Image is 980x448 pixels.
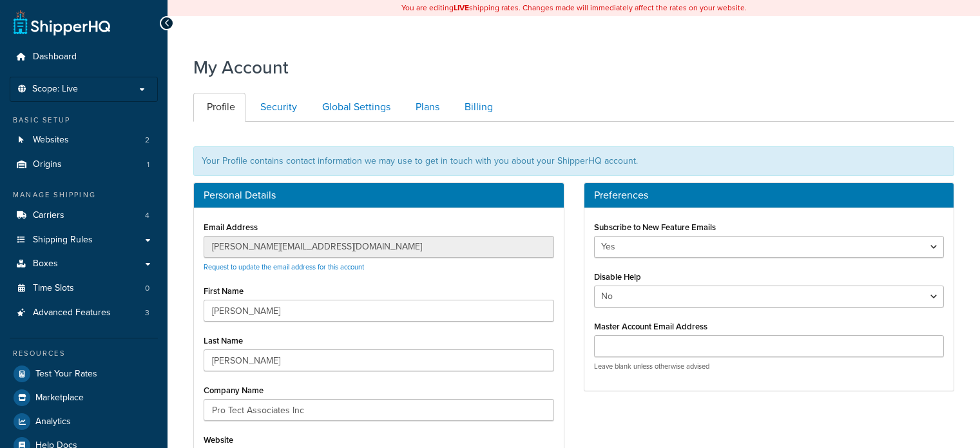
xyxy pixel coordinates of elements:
[10,410,158,433] a: Analytics
[145,210,149,221] span: 4
[10,128,158,152] li: Websites
[33,258,58,269] span: Boxes
[247,93,307,122] a: Security
[14,10,110,35] a: ShipperHQ Home
[193,146,954,176] div: Your Profile contains contact information we may use to get in touch with you about your ShipperH...
[10,45,158,69] a: Dashboard
[309,93,401,122] a: Global Settings
[33,283,74,294] span: Time Slots
[33,235,93,246] span: Shipping Rules
[10,386,158,409] a: Marketplace
[594,190,945,201] h3: Preferences
[594,222,716,232] label: Subscribe to New Feature Emails
[10,252,158,276] a: Boxes
[10,301,158,325] a: Advanced Features 3
[10,128,158,152] a: Websites 2
[10,153,158,177] a: Origins 1
[147,159,149,170] span: 1
[35,416,71,427] span: Analytics
[204,286,244,296] label: First Name
[193,93,245,122] a: Profile
[145,307,149,318] span: 3
[145,283,149,294] span: 0
[204,336,243,346] label: Last Name
[33,135,69,146] span: Websites
[35,369,97,380] span: Test Your Rates
[204,190,554,201] h3: Personal Details
[10,277,158,300] a: Time Slots 0
[454,2,469,14] b: LIVE
[204,222,258,232] label: Email Address
[204,435,233,445] label: Website
[193,55,289,80] h1: My Account
[33,210,64,221] span: Carriers
[10,153,158,177] li: Origins
[10,204,158,228] li: Carriers
[10,204,158,228] a: Carriers 4
[10,277,158,300] li: Time Slots
[10,190,158,200] div: Manage Shipping
[33,159,62,170] span: Origins
[402,93,450,122] a: Plans
[145,135,149,146] span: 2
[10,228,158,252] a: Shipping Rules
[10,115,158,126] div: Basic Setup
[594,322,707,331] label: Master Account Email Address
[10,348,158,359] div: Resources
[35,393,84,404] span: Marketplace
[33,52,77,63] span: Dashboard
[594,272,641,282] label: Disable Help
[594,362,945,371] p: Leave blank unless otherwise advised
[10,301,158,325] li: Advanced Features
[204,385,264,395] label: Company Name
[33,307,111,318] span: Advanced Features
[451,93,503,122] a: Billing
[204,262,364,272] a: Request to update the email address for this account
[10,362,158,385] a: Test Your Rates
[32,84,78,95] span: Scope: Live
